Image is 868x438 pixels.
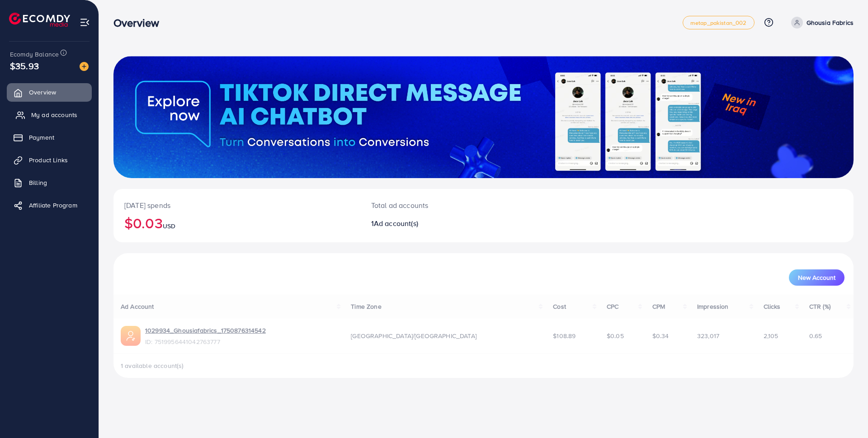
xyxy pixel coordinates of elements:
[7,174,92,192] a: Billing
[80,62,89,71] img: image
[29,88,56,97] span: Overview
[124,214,349,231] h2: $0.03
[789,269,844,286] button: New Account
[371,200,534,211] p: Total ad accounts
[7,151,92,169] a: Product Links
[371,219,534,228] h2: 1
[113,16,166,29] h3: Overview
[798,274,835,281] span: New Account
[7,196,92,214] a: Affiliate Program
[163,221,175,231] span: USD
[374,218,418,228] span: Ad account(s)
[31,110,77,119] span: My ad accounts
[788,17,854,28] a: Ghousia Fabrics
[10,59,39,72] span: $35.93
[807,17,854,28] p: Ghousia Fabrics
[7,106,92,124] a: My ad accounts
[124,200,349,211] p: [DATE] spends
[29,133,54,142] span: Payment
[7,83,92,101] a: Overview
[29,178,47,187] span: Billing
[830,397,861,431] iframe: Chat
[683,16,755,29] a: metap_pakistan_002
[7,128,92,146] a: Payment
[29,155,68,165] span: Product Links
[80,17,90,28] img: menu
[9,13,70,27] img: logo
[690,20,747,26] span: metap_pakistan_002
[29,201,77,210] span: Affiliate Program
[10,50,59,59] span: Ecomdy Balance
